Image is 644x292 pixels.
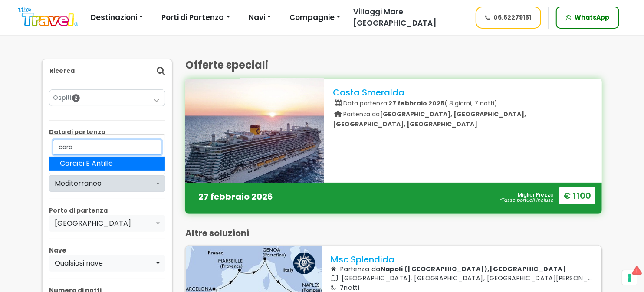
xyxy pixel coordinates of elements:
[49,255,165,272] button: Qualsiasi nave
[333,98,593,129] p: Data partenza: ( 8 giorni, 7 notti) Partenza da
[559,187,595,204] strong: € 1100
[53,93,161,102] a: Ospiti2
[331,265,593,274] p: Partenza da
[72,94,80,102] span: 2
[340,283,344,292] span: 7
[556,7,619,29] a: WhatsApp
[49,215,165,232] button: Napoli
[381,265,566,273] b: Napoli ([GEOGRAPHIC_DATA]),[GEOGRAPHIC_DATA]
[85,9,149,26] button: Destinazioni
[331,254,593,265] p: Msc Splendida
[284,9,346,26] button: Compagnie
[388,99,444,108] b: 27 febbraio 2026
[49,246,165,255] p: Nave
[293,253,315,274] img: msc logo
[198,190,273,203] b: 27 febbraio 2026
[476,7,542,29] a: 06.62279151
[55,178,154,189] div: Mediterraneo
[499,192,554,203] span: Miglior Prezzo
[333,86,404,98] a: Costa Smeralda
[499,197,554,203] em: *Tasse portuali incluse
[49,128,165,137] p: Data di partenza
[55,218,154,229] div: [GEOGRAPHIC_DATA]
[353,7,437,28] span: Villaggi Mare [GEOGRAPHIC_DATA]
[185,228,602,238] p: Altre soluzioni
[575,13,609,22] span: WhatsApp
[53,140,161,155] input: Search
[243,9,277,26] button: Navi
[43,59,172,82] div: Ricerca
[49,175,165,192] button: Mediterraneo
[346,7,467,29] a: Villaggi Mare [GEOGRAPHIC_DATA]
[333,110,526,128] b: [GEOGRAPHIC_DATA], [GEOGRAPHIC_DATA], [GEOGRAPHIC_DATA], [GEOGRAPHIC_DATA]
[185,183,602,214] a: 27 febbraio 2026 Miglior Prezzo*Tasse portuali incluse € 1100
[49,206,165,215] p: Porto di partenza
[494,13,532,22] span: 06.62279151
[129,47,380,214] img: 631b9f77718511eeb13b0a069e529790.jpg
[156,9,236,26] button: Porti di Partenza
[185,59,602,72] p: Offerte speciali
[60,158,113,169] span: Caraibi E Antille
[18,7,78,26] img: Logo The Travel
[55,258,154,269] div: Qualsiasi nave
[331,274,593,283] p: [GEOGRAPHIC_DATA], [GEOGRAPHIC_DATA], [GEOGRAPHIC_DATA][PERSON_NAME], [GEOGRAPHIC_DATA], [GEOGRAP...
[49,66,75,75] p: Ricerca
